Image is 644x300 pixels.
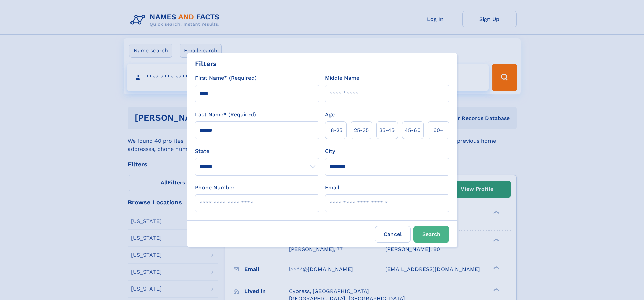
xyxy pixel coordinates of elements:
label: Cancel [375,226,411,243]
label: Last Name* (Required) [195,111,256,119]
span: 25‑35 [354,126,369,134]
div: Filters [195,59,217,69]
label: State [195,147,319,155]
label: City [325,147,335,155]
label: First Name* (Required) [195,74,257,82]
span: 60+ [433,126,444,134]
span: 18‑25 [329,126,342,134]
label: Phone Number [195,184,235,192]
button: Search [413,226,449,243]
span: 35‑45 [379,126,395,134]
label: Email [325,184,339,192]
label: Middle Name [325,74,359,82]
span: 45‑60 [405,126,421,134]
label: Age [325,111,335,119]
